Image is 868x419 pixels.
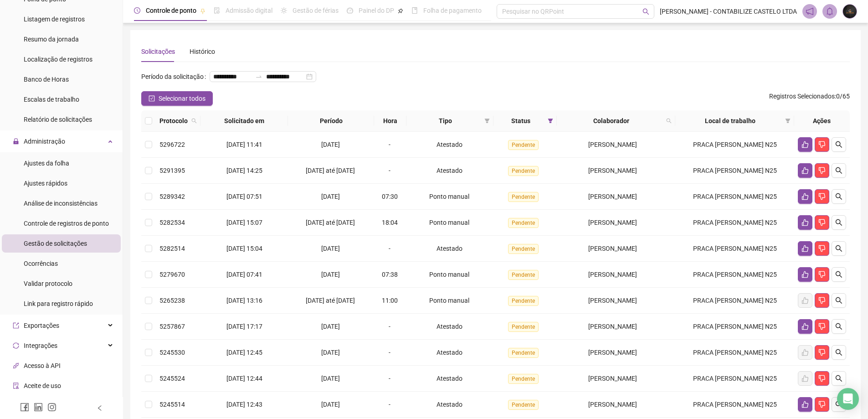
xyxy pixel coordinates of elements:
[837,388,859,410] div: Open Intercom Messenger
[281,7,287,14] span: sun
[134,7,140,14] span: clock-circle
[508,192,539,202] span: Pendente
[159,401,185,408] span: 5245514
[769,91,850,106] span: : 0 / 65
[675,288,794,314] td: PRACA [PERSON_NAME] N25
[588,271,637,278] span: [PERSON_NAME]
[818,219,826,226] span: dislike
[835,375,842,382] span: search
[818,245,826,252] span: dislike
[835,219,842,226] span: search
[818,141,826,148] span: dislike
[818,401,826,408] span: dislike
[47,403,56,412] span: instagram
[411,7,418,14] span: book
[588,141,637,148] span: [PERSON_NAME]
[389,323,390,330] span: -
[24,16,85,23] span: Listagem de registros
[190,114,199,128] span: search
[835,297,842,304] span: search
[508,244,539,254] span: Pendente
[13,383,19,389] span: audit
[666,118,672,124] span: search
[398,8,403,14] span: pushpin
[389,349,390,356] span: -
[226,167,262,174] span: [DATE] 14:25
[159,245,185,252] span: 5282514
[24,342,57,349] span: Integrações
[801,193,809,200] span: like
[226,193,262,200] span: [DATE] 07:51
[24,36,79,43] span: Resumo da jornada
[226,349,262,356] span: [DATE] 12:45
[13,342,19,349] span: sync
[437,375,462,382] span: Atestado
[306,219,355,226] span: [DATE] até [DATE]
[675,210,794,236] td: PRACA [PERSON_NAME] N25
[159,167,185,174] span: 5291395
[664,114,673,128] span: search
[437,401,462,408] span: Atestado
[675,366,794,392] td: PRACA [PERSON_NAME] N25
[159,323,185,330] span: 5257867
[835,271,842,278] span: search
[255,73,262,80] span: to
[34,403,43,412] span: linkedin
[429,271,469,278] span: Ponto manual
[255,73,262,80] span: swap-right
[24,362,61,369] span: Acesso à API
[159,375,185,382] span: 5245524
[149,95,155,102] span: check-square
[437,245,462,252] span: Atestado
[497,116,544,126] span: Status
[190,47,215,57] div: Histórico
[389,245,390,252] span: -
[843,5,857,18] img: 12986
[159,271,185,278] span: 5279670
[141,47,175,57] div: Solicitações
[798,116,846,126] div: Ações
[818,193,826,200] span: dislike
[159,141,185,148] span: 5296722
[191,118,197,124] span: search
[835,401,842,408] span: search
[675,392,794,418] td: PRACA [PERSON_NAME] N25
[818,167,826,174] span: dislike
[141,69,210,84] label: Período da solicitação
[769,93,835,100] span: Registros Selecionados
[159,297,185,304] span: 5265238
[508,348,539,358] span: Pendente
[818,323,826,330] span: dislike
[382,271,398,278] span: 07:38
[410,116,481,126] span: Tipo
[13,362,19,369] span: api
[24,280,72,287] span: Validar protocolo
[159,219,185,226] span: 5282534
[826,7,834,16] span: bell
[288,110,374,132] th: Período
[226,401,262,408] span: [DATE] 12:43
[24,260,58,267] span: Ocorrências
[588,401,637,408] span: [PERSON_NAME]
[835,141,842,148] span: search
[321,401,340,408] span: [DATE]
[13,138,19,145] span: lock
[437,349,462,356] span: Atestado
[24,160,69,167] span: Ajustes da folha
[321,193,340,200] span: [DATE]
[24,116,92,123] span: Relatório de solicitações
[588,167,637,174] span: [PERSON_NAME]
[226,219,262,226] span: [DATE] 15:07
[226,297,262,304] span: [DATE] 13:16
[226,7,272,14] span: Admissão digital
[226,323,262,330] span: [DATE] 17:17
[783,114,792,128] span: filter
[508,166,539,176] span: Pendente
[306,297,355,304] span: [DATE] até [DATE]
[13,322,19,329] span: export
[24,56,92,63] span: Localização de registros
[508,374,539,384] span: Pendente
[785,118,791,124] span: filter
[675,262,794,288] td: PRACA [PERSON_NAME] N25
[546,114,555,128] span: filter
